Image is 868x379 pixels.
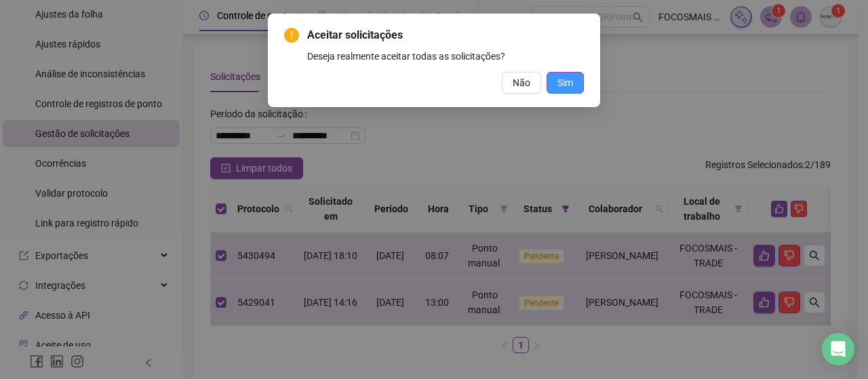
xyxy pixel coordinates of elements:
span: exclamation-circle [284,28,299,43]
span: Não [513,75,530,90]
div: Open Intercom Messenger [822,333,854,365]
button: Sim [547,72,584,94]
button: Não [502,72,541,94]
span: Aceitar solicitações [307,27,584,43]
div: Deseja realmente aceitar todas as solicitações? [307,49,584,64]
span: Sim [557,75,573,90]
